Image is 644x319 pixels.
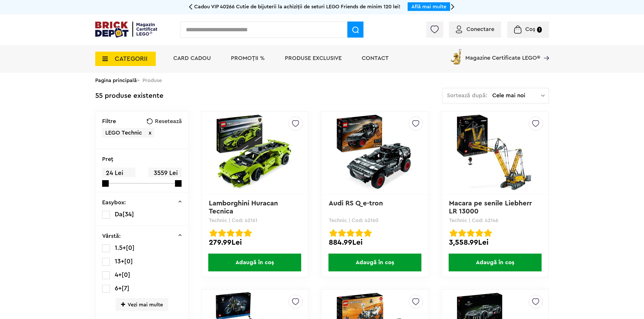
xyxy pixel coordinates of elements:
[450,229,458,237] img: Evaluare cu stele
[355,229,363,237] img: Evaluare cu stele
[328,254,421,271] span: Adaugă în coș
[95,78,137,83] a: Pagina principală
[149,130,151,136] span: x
[148,168,182,179] span: 3559 Lei
[455,113,535,193] img: Macara pe senile Liebherr LR 13000
[442,254,548,271] a: Adaugă în coș
[102,200,126,205] p: Easybox:
[209,218,301,223] p: Technic | Cod: 42161
[484,229,492,237] img: Evaluare cu stele
[115,258,124,264] span: 13+
[244,229,252,237] img: Evaluare cu stele
[105,130,142,136] span: LEGO Technic
[155,118,182,124] span: Resetează
[235,229,243,237] img: Evaluare cu stele
[215,113,295,193] img: Lamborghini Huracan Tecnica
[449,254,542,271] span: Adaugă în coș
[540,48,549,53] a: Magazine Certificate LEGO®
[322,254,428,271] a: Adaugă în coș
[102,156,113,162] p: Preţ
[329,218,421,223] p: Technic | Cod: 42160
[537,27,542,33] small: 1
[525,26,535,32] span: Coș
[449,200,534,215] a: Macara pe senile Liebherr LR 13000
[218,229,226,237] img: Evaluare cu stele
[447,93,487,98] span: Sortează după:
[208,254,301,271] span: Adaugă în coș
[102,233,121,239] p: Vârstă:
[329,239,421,246] div: 884.99Lei
[122,211,134,217] span: [34]
[456,26,494,32] a: Conectare
[231,55,265,61] a: PROMOȚII %
[364,229,372,237] img: Evaluare cu stele
[329,200,383,207] a: Audi RS Q e-tron
[122,285,129,291] span: [7]
[449,239,541,246] div: 3,558.99Lei
[124,258,133,264] span: [0]
[467,229,475,237] img: Evaluare cu stele
[338,229,346,237] img: Evaluare cu stele
[362,55,389,61] a: Contact
[173,55,211,61] a: Card Cadou
[475,229,483,237] img: Evaluare cu stele
[492,93,541,98] span: Cele mai noi
[95,73,549,88] div: > Produse
[465,48,540,61] span: Magazine Certificate LEGO®
[449,218,541,223] p: Technic | Cod: 42146
[194,4,400,9] span: Cadou VIP 40266 Cutie de bijuterii la achiziții de seturi LEGO Friends de minim 120 lei!
[209,200,280,215] a: Lamborghini Huracan Tecnica
[122,272,130,278] span: [0]
[335,113,415,193] img: Audi RS Q e-tron
[95,88,164,104] div: 55 produse existente
[115,285,122,291] span: 6+
[209,229,217,237] img: Evaluare cu stele
[102,118,116,124] p: Filtre
[347,229,355,237] img: Evaluare cu stele
[115,56,147,62] span: CATEGORII
[458,229,466,237] img: Evaluare cu stele
[115,245,126,251] span: 1.5+
[126,245,135,251] span: [0]
[329,229,337,237] img: Evaluare cu stele
[411,4,446,9] a: Află mai multe
[209,239,301,246] div: 279.99Lei
[466,26,494,32] span: Conectare
[115,272,122,278] span: 4+
[285,55,342,61] a: Produse exclusive
[227,229,235,237] img: Evaluare cu stele
[116,298,168,311] span: Vezi mai multe
[102,168,135,179] span: 24 Lei
[115,211,122,217] span: Da
[202,254,308,271] a: Adaugă în coș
